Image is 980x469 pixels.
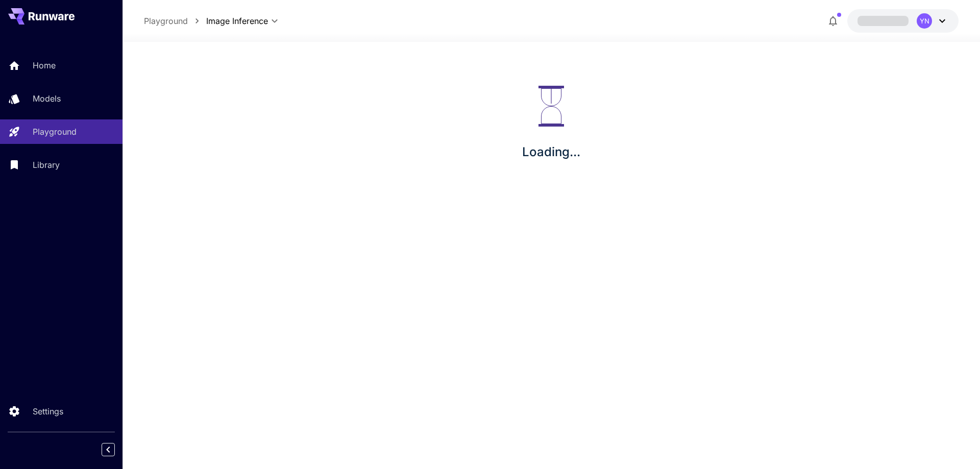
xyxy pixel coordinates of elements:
p: Loading... [522,143,580,161]
span: Image Inference [206,15,268,27]
div: Collapse sidebar [109,440,122,459]
p: Settings [33,405,63,417]
p: Library [33,159,60,171]
nav: breadcrumb [144,15,206,27]
button: YN [847,9,959,33]
p: Home [33,59,56,71]
p: Models [33,92,61,105]
button: Collapse sidebar [102,443,115,456]
p: Playground [33,126,77,138]
a: Playground [144,15,188,27]
div: YN [917,13,932,29]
